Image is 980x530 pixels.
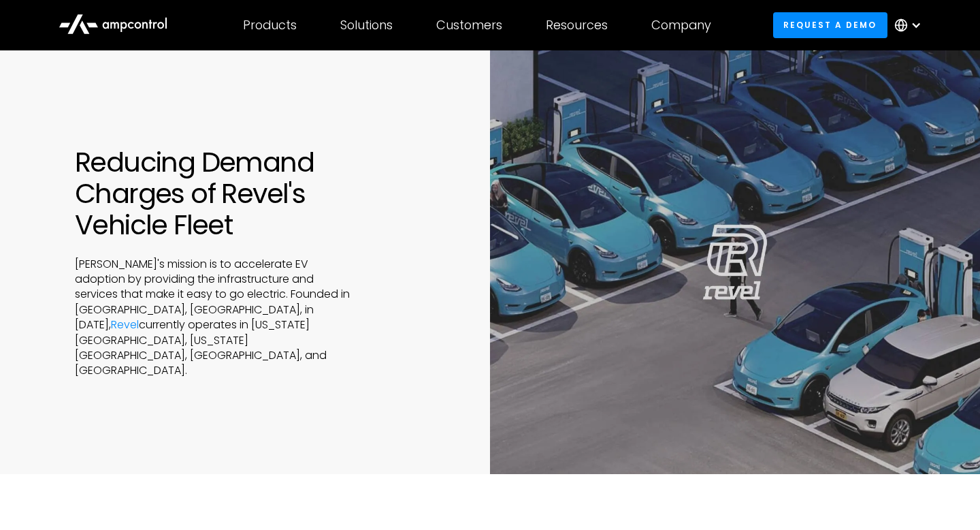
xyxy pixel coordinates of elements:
[651,18,711,33] div: Company
[773,12,887,37] a: Request a demo
[243,18,297,33] div: Products
[436,18,502,33] div: Customers
[340,18,393,33] div: Solutions
[75,146,422,240] h1: Reducing Demand Charges of Revel's Vehicle Fleet
[111,317,139,332] a: Revel
[546,18,608,33] div: Resources
[75,257,354,379] p: [PERSON_NAME]'s mission is to accelerate EV adoption by providing the infrastructure and services...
